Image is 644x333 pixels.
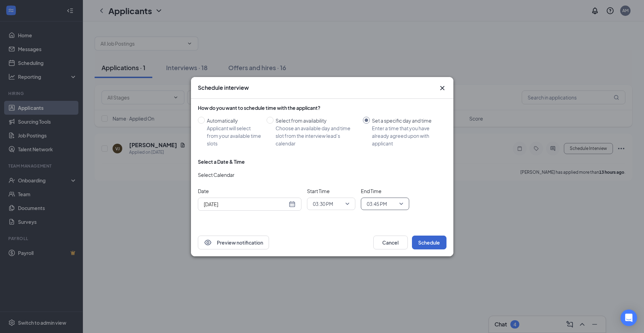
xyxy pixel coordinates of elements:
[198,84,249,92] h3: Schedule interview
[198,236,269,249] button: EyePreview notification
[373,236,408,249] button: Cancel
[276,117,357,124] div: Select from availability
[204,200,287,208] input: Aug 29, 2025
[207,124,261,147] div: Applicant will select from your available time slots
[313,199,333,209] span: 03:30 PM
[361,187,409,195] span: End Time
[198,104,446,111] div: How do you want to schedule time with the applicant?
[276,124,357,147] div: Choose an available day and time slot from the interview lead’s calendar
[438,84,446,92] svg: Cross
[372,124,441,147] div: Enter a time that you have already agreed upon with applicant
[198,187,301,195] span: Date
[198,171,234,179] span: Select Calendar
[367,199,387,209] span: 03:45 PM
[204,238,212,247] svg: Eye
[621,310,637,326] div: Open Intercom Messenger
[198,158,245,165] div: Select a Date & Time
[372,117,441,124] div: Set a specific day and time
[438,84,446,92] button: Close
[207,117,261,124] div: Automatically
[412,236,446,249] button: Schedule
[307,187,355,195] span: Start Time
